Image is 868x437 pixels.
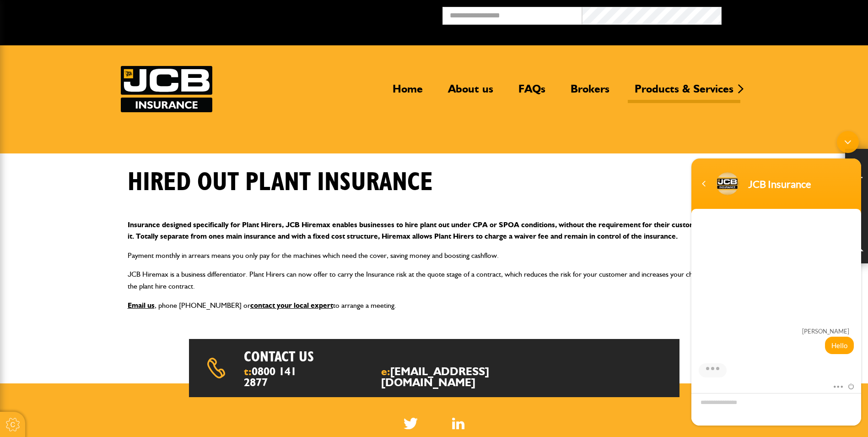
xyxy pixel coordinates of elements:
[687,126,866,430] iframe: SalesIQ Chatwindow
[128,300,741,311] p: , phone [PHONE_NUMBER] or to arrange a meeting.
[452,418,464,429] img: Linked In
[381,366,535,388] span: e:
[722,7,861,21] button: Broker Login
[452,418,464,429] a: LinkedIn
[128,219,741,242] p: Insurance designed specifically for Plant Hirers, JCB Hiremax enables businesses to hire plant ou...
[386,82,430,103] a: Home
[441,82,500,103] a: About us
[381,365,489,389] a: [EMAIL_ADDRESS][DOMAIN_NAME]
[128,268,741,292] p: JCB Hiremax is a business differentiator. Plant Hirers can now offer to carry the Insurance risk ...
[250,301,333,310] a: contact your local expert
[244,366,304,388] span: t:
[244,365,297,389] a: 0800 141 2877
[404,418,418,429] img: Twitter
[244,348,458,366] h2: Contact us
[628,82,740,103] a: Products & Services
[128,167,433,198] h1: Hired out plant insurance
[512,82,552,103] a: FAQs
[128,301,155,310] a: Email us
[564,82,616,103] a: Brokers
[128,250,741,262] p: Payment monthly in arrears means you only pay for the machines which need the cover, saving money...
[121,66,212,112] img: JCB Insurance Services logo
[121,66,212,112] a: JCB Insurance Services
